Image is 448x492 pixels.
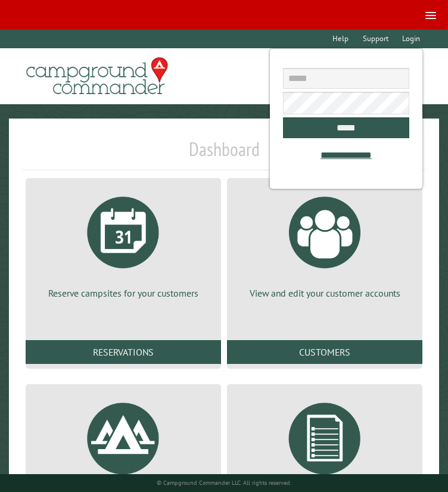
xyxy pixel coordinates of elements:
[241,188,408,300] a: View and edit your customer accounts
[327,30,354,48] a: Help
[40,188,207,300] a: Reserve campsites for your customers
[40,287,207,300] p: Reserve campsites for your customers
[241,287,408,300] p: View and edit your customer accounts
[227,340,422,364] a: Customers
[23,138,426,170] h1: Dashboard
[396,30,425,48] a: Login
[357,30,394,48] a: Support
[23,53,172,99] img: Campground Commander
[26,340,221,364] a: Reservations
[157,479,291,487] small: © Campground Commander LLC. All rights reserved.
